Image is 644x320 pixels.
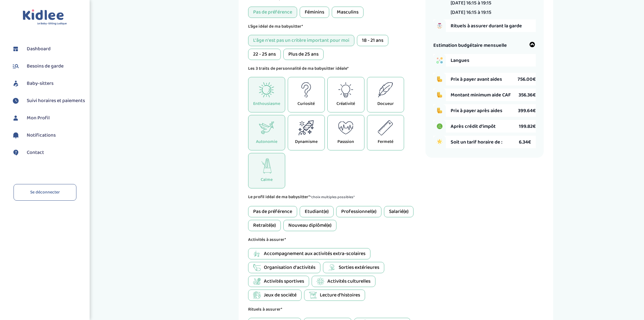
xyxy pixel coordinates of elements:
img: hand_to_do_list.png [433,19,446,32]
span: Estimation budgétaire mensuelle [433,41,507,49]
img: credit_impot.PNG [433,120,446,133]
a: Dashboard [11,44,85,54]
span: Dashboard [27,45,51,53]
p: Créativité [336,100,355,107]
span: Montant minimum aide CAF [451,91,519,99]
span: 756.00€ [518,75,536,83]
span: Activités sportives [264,278,304,285]
p: L'âge idéal de ma babysitter* [248,23,421,30]
span: Contact [27,149,44,156]
p: Docueur [377,100,394,107]
a: Mon Profil [11,113,85,123]
span: Langues [451,57,519,64]
div: Plus de 25 ans [283,49,324,60]
div: Professionnel(e) [336,206,381,217]
a: Besoins de garde [11,62,85,71]
span: Activités culturelles [327,278,370,285]
img: babysitters.svg [11,79,20,88]
span: Rituels à assurer durant la garde [451,22,536,30]
span: Soit un tarif horaire de : [451,138,519,146]
span: Notifications [27,132,56,139]
div: Pas de préférence [248,7,297,18]
span: 199.82€ [519,122,536,130]
img: dashboard.svg [11,44,20,54]
li: [DATE] 16:15 à 19:15 [451,8,491,16]
span: Mon Profil [27,114,50,122]
span: Jeux de société [264,291,297,299]
span: Prix à payer après aides [451,107,518,115]
a: Se déconnecter [14,184,76,201]
img: logo.svg [23,9,67,25]
p: Activités à assurer* [248,236,421,243]
p: Dynamisme [295,138,318,145]
img: besoin.svg [11,62,20,71]
span: Prix à payer avant aides [451,75,518,83]
p: Calme [261,176,273,183]
a: Suivi horaires et paiements [11,96,85,106]
div: Nouveau diplômé(e) [283,220,336,231]
span: Après crédit d’impôt [451,122,519,130]
p: Fermeté [378,138,393,145]
p: Autonomie [256,138,277,145]
div: L'âge n'est pas un critère important pour moi [248,35,354,46]
span: Sorties extérieures [339,264,379,271]
div: Masculins [332,7,364,18]
a: Baby-sitters [11,79,85,88]
span: Accompagnement aux activités extra-scolaires [264,250,365,258]
span: 356.36€ [519,91,536,99]
span: *choix multiples possibles* [310,194,355,200]
img: activities.png [433,54,446,67]
img: coins.png [433,104,446,117]
img: notification.svg [11,131,20,140]
p: Les 3 traits de personnalité de ma babysitter idéale* [248,65,421,72]
img: suivihoraire.svg [11,96,20,106]
p: Curiosité [297,100,315,107]
div: 18 - 21 ans [357,35,388,46]
img: star.png [433,136,446,148]
span: 6.34€ [519,138,531,146]
p: Enthousiasme [253,100,280,107]
div: Etudiant(e) [300,206,334,217]
img: coins.png [433,89,446,101]
span: Besoins de garde [27,62,64,70]
span: Organisation d'activités [264,264,315,271]
img: coins.png [433,73,446,85]
p: Rituels à assurer* [248,306,421,313]
span: Lecture d'histoires [320,291,360,299]
a: Notifications [11,131,85,140]
div: Féminins [300,7,329,18]
span: Baby-sitters [27,80,53,87]
div: Salarié(e) [384,206,414,217]
div: 22 - 25 ans [248,49,281,60]
span: 399.64€ [518,107,536,115]
div: Retraité(e) [248,220,281,231]
div: Pas de préférence [248,206,297,217]
p: Le profil idéal de ma babysitter* [248,193,421,201]
img: profil.svg [11,113,20,123]
span: Suivi horaires et paiements [27,97,85,105]
img: contact.svg [11,148,20,157]
a: Contact [11,148,85,157]
p: Passsion [337,138,354,145]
